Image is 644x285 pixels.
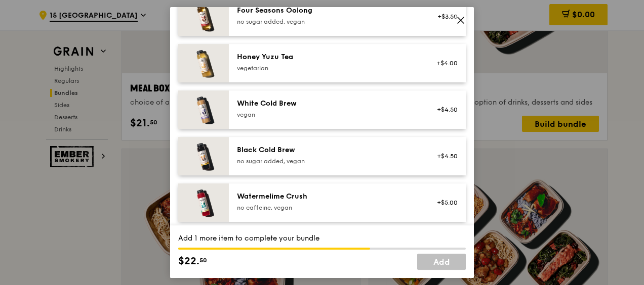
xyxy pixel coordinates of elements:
[431,13,458,21] div: +$3.50
[178,233,466,244] div: Add 1 more item to complete your bundle
[431,199,458,207] div: +$5.00
[237,111,419,119] div: vegan
[199,256,207,264] span: 50
[178,44,229,82] img: daily_normal_honey-yuzu-tea.jpg
[431,152,458,160] div: +$4.50
[237,6,419,16] div: Four Seasons Oolong
[178,137,229,175] img: daily_normal_HORZ-black-cold-brew.jpg
[237,192,419,202] div: Watermelime Crush
[431,106,458,114] div: +$4.50
[178,183,229,222] img: daily_normal_HORZ-watermelime-crush.jpg
[237,52,419,62] div: Honey Yuzu Tea
[237,145,419,155] div: Black Cold Brew
[237,204,419,212] div: no caffeine, vegan
[237,99,419,109] div: White Cold Brew
[431,59,458,67] div: +$4.00
[237,64,419,72] div: vegetarian
[178,90,229,129] img: daily_normal_HORZ-white-cold-brew.jpg
[237,18,419,26] div: no sugar added, vegan
[237,157,419,165] div: no sugar added, vegan
[178,254,199,269] span: $22.
[417,254,466,270] a: Add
